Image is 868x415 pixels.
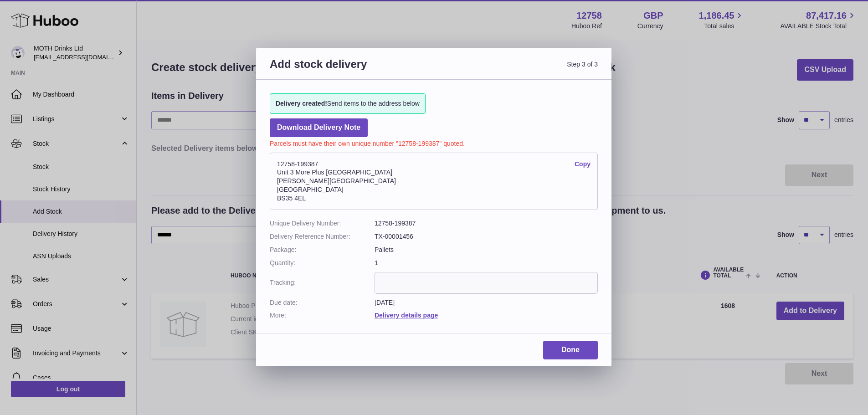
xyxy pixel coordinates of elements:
a: Download Delivery Note [270,118,368,137]
h3: Add stock delivery [270,57,434,82]
dt: Tracking: [270,272,375,294]
dd: 1 [375,259,598,267]
dt: Due date: [270,298,375,307]
dt: More: [270,311,375,320]
a: Copy [575,160,591,169]
a: Done [543,341,598,359]
dd: [DATE] [375,298,598,307]
dt: Delivery Reference Number: [270,232,375,241]
strong: Delivery created! [276,100,327,107]
dt: Quantity: [270,259,375,267]
dt: Package: [270,246,375,254]
span: Step 3 of 3 [434,57,598,82]
dt: Unique Delivery Number: [270,219,375,228]
dd: Pallets [375,246,598,254]
dd: TX-00001456 [375,232,598,241]
span: Send items to the address below [276,99,420,108]
a: Delivery details page [375,312,438,319]
p: Parcels must have their own unique number "12758-199387" quoted. [270,137,598,148]
address: 12758-199387 Unit 3 More Plus [GEOGRAPHIC_DATA] [PERSON_NAME][GEOGRAPHIC_DATA] [GEOGRAPHIC_DATA] ... [270,153,598,210]
dd: 12758-199387 [375,219,598,228]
